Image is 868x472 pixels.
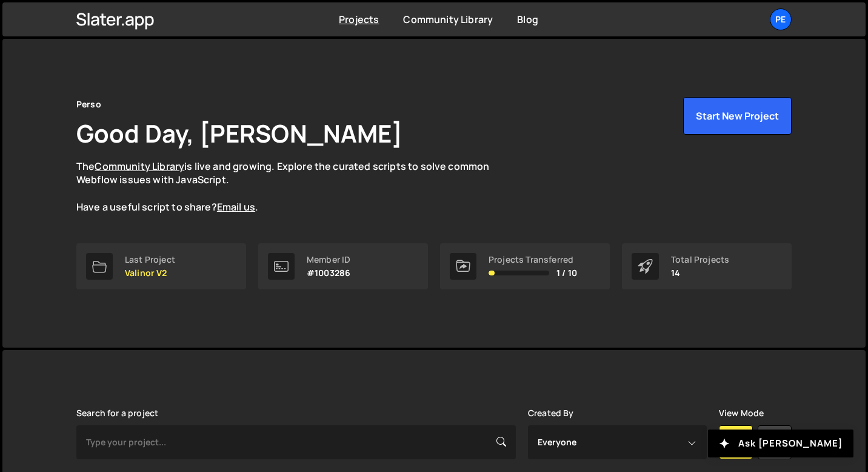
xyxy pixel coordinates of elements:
p: 14 [671,268,729,278]
a: Projects [339,13,379,26]
a: Email us [217,200,255,214]
p: Valinor V2 [125,268,175,278]
div: Perso [76,97,101,112]
button: Ask [PERSON_NAME] [708,430,853,457]
label: View Mode [719,408,764,418]
a: Community Library [95,160,184,173]
button: Start New Project [683,97,792,135]
p: The is live and growing. Explore the curated scripts to solve common Webflow issues with JavaScri... [76,160,513,214]
label: Search for a project [76,408,158,418]
p: #1003286 [307,268,350,278]
a: Blog [517,13,538,26]
div: Last Project [125,255,175,265]
div: Projects Transferred [489,255,577,265]
div: Member ID [307,255,350,265]
label: Created By [528,408,574,418]
a: Community Library [403,13,493,26]
a: Pe [770,8,792,30]
span: 1 / 10 [556,268,577,278]
input: Type your project... [76,425,516,459]
a: Last Project Valinor V2 [76,243,246,289]
h1: Good Day, [PERSON_NAME] [76,116,402,150]
div: Total Projects [671,255,729,265]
